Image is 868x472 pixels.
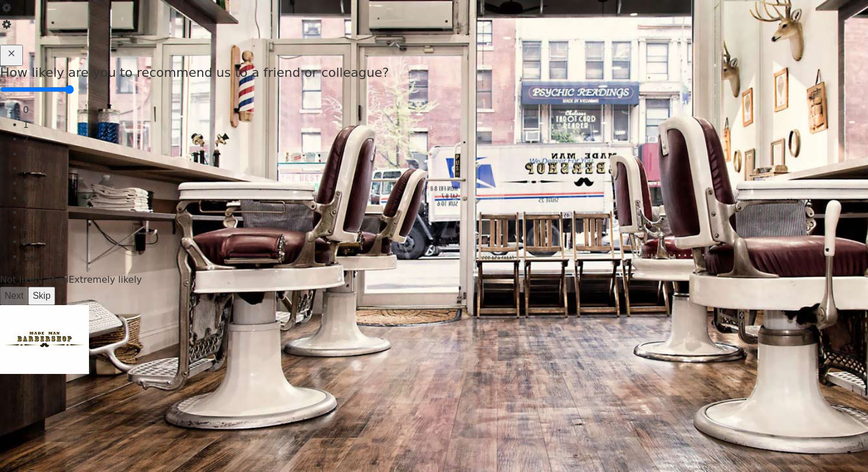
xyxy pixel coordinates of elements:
[23,205,868,220] li: 7
[23,235,868,249] li: 9
[23,220,868,235] li: 8
[23,118,868,132] li: 1
[23,132,868,147] li: 2
[68,274,142,285] span: Extremely likely
[23,249,868,264] li: 10
[28,287,55,305] button: Skip
[23,176,868,191] li: 5
[23,161,868,176] li: 4
[23,191,868,206] li: 6
[23,147,868,162] li: 3
[23,103,868,118] li: 0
